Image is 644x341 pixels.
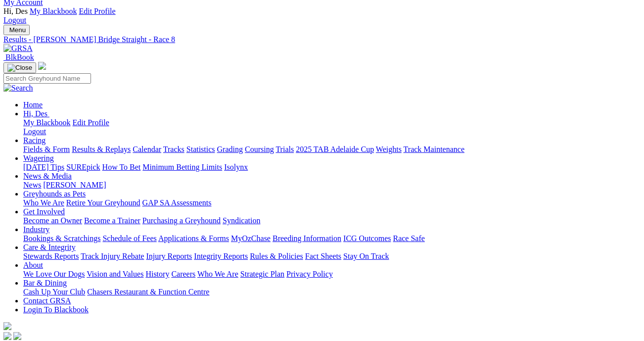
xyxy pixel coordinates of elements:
[23,100,43,109] a: Home
[3,73,91,84] input: Search
[102,163,141,171] a: How To Bet
[343,252,389,260] a: Stay On Track
[23,270,85,278] a: We Love Our Dogs
[223,216,260,225] a: Syndication
[23,252,640,261] div: Care & Integrity
[23,163,64,171] a: [DATE] Tips
[23,181,640,190] div: News & Media
[23,296,71,305] a: Contact GRSA
[13,332,21,340] img: twitter.svg
[30,7,77,15] a: My Blackbook
[23,109,47,118] span: Hi, Des
[84,216,140,225] a: Become a Trainer
[81,252,144,260] a: Track Injury Rebate
[79,7,115,15] a: Edit Profile
[102,234,156,243] a: Schedule of Fees
[66,198,140,207] a: Retire Your Greyhound
[23,154,54,162] a: Wagering
[23,234,640,243] div: Industry
[393,234,424,243] a: Race Safe
[158,234,229,243] a: Applications & Forms
[23,207,65,216] a: Get Involved
[23,305,89,314] a: Login To Blackbook
[23,216,82,225] a: Become an Owner
[142,163,222,171] a: Minimum Betting Limits
[38,62,46,70] img: logo-grsa-white.png
[87,270,143,278] a: Vision and Values
[142,216,221,225] a: Purchasing a Greyhound
[23,181,41,189] a: News
[23,252,79,260] a: Stewards Reports
[5,53,34,61] span: BlkBook
[343,234,391,243] a: ICG Outcomes
[23,190,86,198] a: Greyhounds as Pets
[273,234,341,243] a: Breeding Information
[23,136,46,145] a: Racing
[23,145,70,153] a: Fields & Form
[286,270,333,278] a: Privacy Policy
[250,252,303,260] a: Rules & Policies
[23,109,49,118] a: Hi, Des
[145,270,169,278] a: History
[23,243,76,251] a: Care & Integrity
[87,288,209,296] a: Chasers Restaurant & Function Centre
[296,145,374,153] a: 2025 TAB Adelaide Cup
[7,64,32,72] img: Close
[3,62,36,73] button: Toggle navigation
[3,7,640,25] div: My Account
[23,127,46,136] a: Logout
[3,7,28,15] span: Hi, Des
[3,25,30,35] button: Toggle navigation
[186,145,215,153] a: Statistics
[3,53,34,61] a: BlkBook
[23,234,100,243] a: Bookings & Scratchings
[3,44,33,53] img: GRSA
[43,181,106,189] a: [PERSON_NAME]
[171,270,195,278] a: Careers
[23,145,640,154] div: Racing
[217,145,243,153] a: Grading
[23,225,49,234] a: Industry
[23,118,71,127] a: My Blackbook
[23,118,640,136] div: Hi, Des
[73,118,109,127] a: Edit Profile
[231,234,271,243] a: MyOzChase
[376,145,402,153] a: Weights
[23,198,64,207] a: Who We Are
[240,270,284,278] a: Strategic Plan
[23,288,640,296] div: Bar & Dining
[23,172,72,180] a: News & Media
[23,270,640,279] div: About
[163,145,184,153] a: Tracks
[3,322,11,330] img: logo-grsa-white.png
[3,84,33,93] img: Search
[224,163,248,171] a: Isolynx
[23,279,67,287] a: Bar & Dining
[9,26,26,34] span: Menu
[23,288,85,296] a: Cash Up Your Club
[146,252,192,260] a: Injury Reports
[72,145,131,153] a: Results & Replays
[305,252,341,260] a: Fact Sheets
[3,332,11,340] img: facebook.svg
[197,270,238,278] a: Who We Are
[276,145,294,153] a: Trials
[142,198,212,207] a: GAP SA Assessments
[133,145,161,153] a: Calendar
[66,163,100,171] a: SUREpick
[23,216,640,225] div: Get Involved
[23,163,640,172] div: Wagering
[245,145,274,153] a: Coursing
[404,145,464,153] a: Track Maintenance
[23,261,43,269] a: About
[194,252,248,260] a: Integrity Reports
[3,35,640,44] a: Results - [PERSON_NAME] Bridge Straight - Race 8
[3,16,26,24] a: Logout
[23,198,640,207] div: Greyhounds as Pets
